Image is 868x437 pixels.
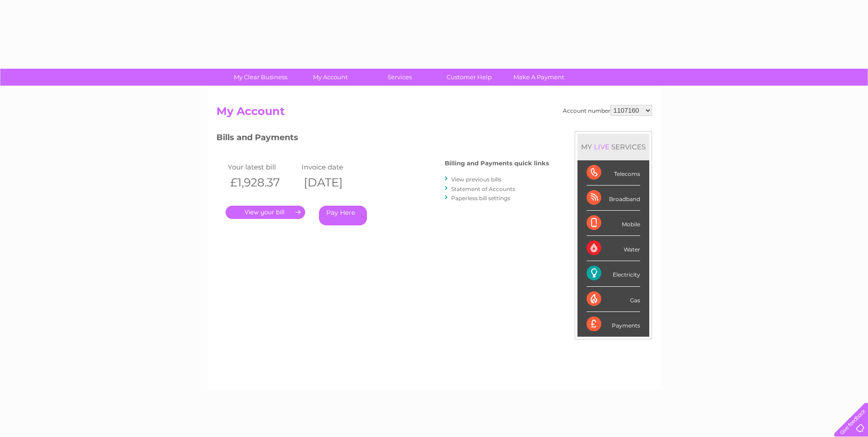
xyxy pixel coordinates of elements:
[563,105,652,116] div: Account number
[451,186,515,192] a: Statement of Accounts
[451,176,501,183] a: View previous bills
[431,69,507,86] a: Customer Help
[501,69,577,86] a: Make A Payment
[226,173,299,192] th: £1,928.37
[226,161,299,173] td: Your latest bill
[587,186,640,211] div: Broadband
[587,261,640,286] div: Electricity
[445,160,549,167] h4: Billing and Payments quick links
[587,287,640,312] div: Gas
[451,195,510,202] a: Paperless bill settings
[587,312,640,337] div: Payments
[587,236,640,261] div: Water
[319,206,367,225] a: Pay Here
[292,69,368,86] a: My Account
[216,131,549,147] h3: Bills and Payments
[226,206,305,219] a: .
[587,211,640,236] div: Mobile
[362,69,437,86] a: Services
[216,105,652,122] h2: My Account
[223,69,298,86] a: My Clear Business
[592,142,611,151] div: LIVE
[299,173,373,192] th: [DATE]
[299,161,373,173] td: Invoice date
[577,134,649,160] div: MY SERVICES
[587,160,640,186] div: Telecoms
